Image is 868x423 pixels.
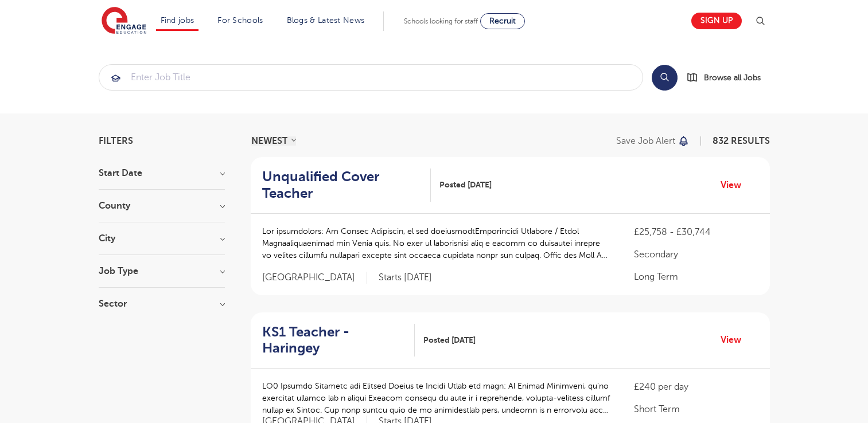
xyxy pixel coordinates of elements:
[262,225,612,261] p: Lor ipsumdolors: Am Consec Adipiscin, el sed doeiusmodtEmporincidi Utlabore / Etdol Magnaaliquaen...
[262,272,367,284] span: [GEOGRAPHIC_DATA]
[99,64,643,91] div: Submit
[262,324,406,357] h2: KS1 Teacher - Haringey
[99,267,225,276] h3: Job Type
[99,299,225,308] h3: Sector
[634,270,758,284] p: Long Term
[721,332,750,347] a: View
[423,334,476,346] span: Posted [DATE]
[262,169,431,202] a: Unqualified Cover Teacher
[404,17,478,25] span: Schools looking for staff
[687,71,770,84] a: Browse all Jobs
[102,7,146,36] img: Engage Education
[379,272,432,284] p: Starts [DATE]
[652,65,678,91] button: Search
[616,136,690,146] button: Save job alert
[721,178,750,193] a: View
[634,380,758,394] p: £240 per day
[217,16,263,25] a: For Schools
[262,324,415,357] a: KS1 Teacher - Haringey
[99,201,225,210] h3: County
[480,13,525,29] a: Recruit
[634,225,758,239] p: £25,758 - £30,744
[713,136,770,146] span: 832 RESULTS
[691,13,742,29] a: Sign up
[287,16,365,25] a: Blogs & Latest News
[489,17,516,25] span: Recruit
[634,402,758,416] p: Short Term
[262,380,612,416] p: LO0 Ipsumdo Sitametc adi Elitsed Doeius te Incidi Utlab etd magn: Al Enimad Minimveni, qu’no exer...
[704,71,761,84] span: Browse all Jobs
[161,16,194,25] a: Find jobs
[616,136,675,146] p: Save job alert
[262,169,422,202] h2: Unqualified Cover Teacher
[99,234,225,243] h3: City
[99,136,133,146] span: Filters
[634,248,758,261] p: Secondary
[99,65,643,90] input: Submit
[99,169,225,178] h3: Start Date
[439,179,492,191] span: Posted [DATE]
